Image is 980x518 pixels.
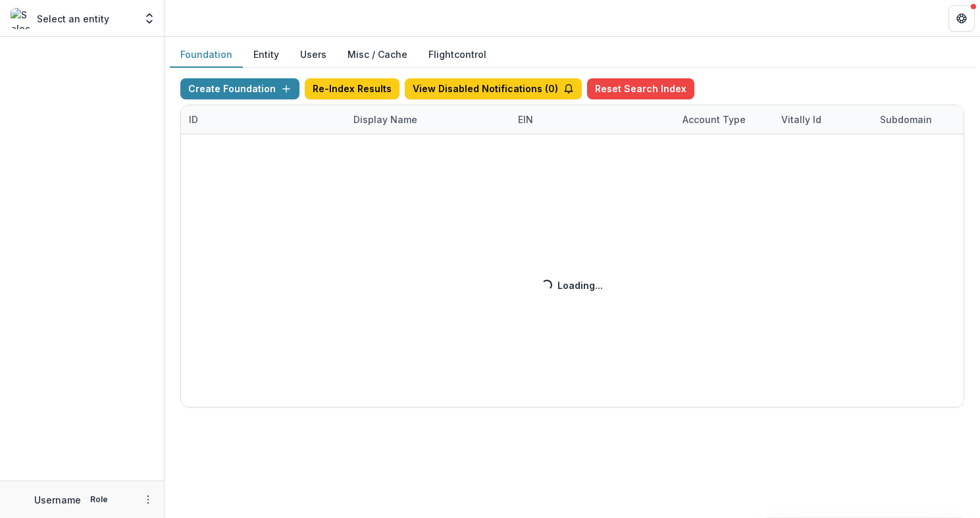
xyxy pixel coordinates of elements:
[34,493,81,507] p: Username
[337,42,418,68] button: Misc / Cache
[428,47,486,61] a: Flightcontrol
[170,42,243,68] button: Foundation
[140,492,156,507] button: More
[11,8,32,29] img: Select an entity
[37,12,109,26] p: Select an entity
[86,494,112,505] p: Role
[140,5,159,32] button: Open entity switcher
[243,42,290,68] button: Entity
[290,42,337,68] button: Users
[948,5,975,32] button: Get Help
